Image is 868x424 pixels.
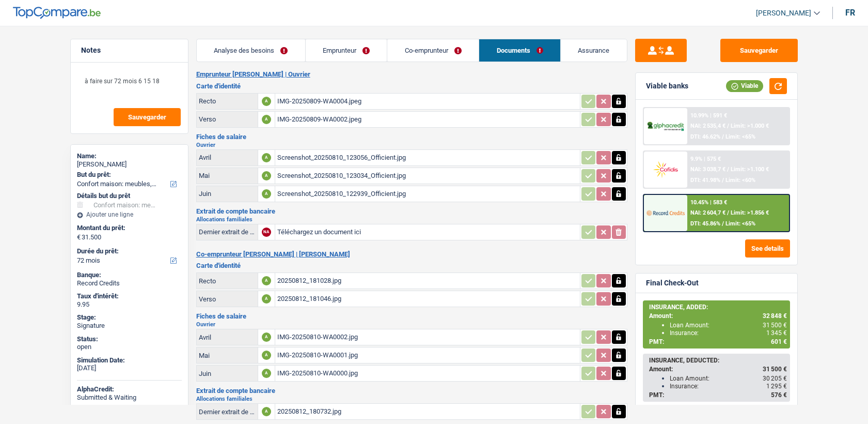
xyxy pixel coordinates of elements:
div: PMT: [649,391,787,399]
div: NA [262,228,271,237]
div: A [262,369,271,378]
div: fr [845,8,855,18]
div: Viable banks [646,82,688,90]
span: 601 € [771,338,787,345]
div: A [262,171,271,180]
span: Limit: >1.000 € [731,123,769,129]
div: 20250812_181028.jpg [277,273,578,289]
h3: Carte d'identité [196,262,627,269]
span: NAI: 2 535,4 € [690,123,725,129]
div: open [77,343,182,351]
div: IMG-20250809-WA0002.jpeg [277,112,578,127]
img: Cofidis [646,160,685,179]
div: Avril [199,334,256,341]
span: NAI: 3 038,7 € [690,166,725,173]
div: Signature [77,322,182,330]
div: Submitted & Waiting [77,393,182,402]
span: / [722,220,724,227]
span: / [727,123,729,129]
div: IMG-20250810-WA0002.jpg [277,329,578,345]
div: 10.45% | 583 € [690,199,727,206]
div: Insurance: [670,383,787,390]
div: IMG-20250810-WA0001.jpg [277,347,578,363]
a: Analyse des besoins [197,39,305,62]
div: Verso [199,115,256,123]
div: Dernier extrait de compte pour vos allocations familiales [199,228,256,236]
div: 9.95 [77,300,182,309]
span: Limit: >1.100 € [731,166,769,173]
label: Durée du prêt: [77,247,180,255]
button: See details [745,239,790,258]
div: Ajouter une ligne [77,211,182,218]
span: DTI: 41.98% [690,177,720,184]
div: Screenshot_20250810_123034_Officient.jpg [277,168,578,184]
span: Limit: <60% [725,177,755,184]
span: Limit: <65% [725,220,755,227]
div: Juin [199,190,256,198]
span: [PERSON_NAME] [756,9,811,18]
div: Mai [199,352,256,359]
label: But du prêt: [77,171,180,179]
label: Montant du prêt: [77,224,180,232]
h3: Extrait de compte bancaire [196,208,627,215]
div: 20250812_180732.jpg [277,404,578,419]
div: IMG-20250810-WA0000.jpg [277,366,578,381]
h2: Ouvrier [196,322,627,327]
div: IMG-20250809-WA0004.jpeg [277,94,578,109]
div: Détails but du prêt [77,192,182,200]
div: A [262,351,271,360]
span: 31 500 € [763,322,787,329]
div: [PERSON_NAME] [77,160,182,169]
h2: Ouvrier [196,142,627,148]
div: Juin [199,370,256,377]
span: 30 205 € [763,375,787,382]
div: Taux d'intérêt: [77,292,182,300]
div: A [262,153,271,162]
span: / [722,177,724,184]
div: Viable [726,80,763,92]
h3: Carte d'identité [196,83,627,89]
div: A [262,407,271,416]
img: Record Credits [646,203,685,222]
div: Loan Amount: [670,375,787,382]
div: Loan Amount: [670,322,787,329]
span: € [77,233,81,241]
div: A [262,332,271,342]
span: 576 € [771,391,787,399]
span: 32 848 € [763,312,787,320]
h2: Allocations familiales [196,217,627,222]
div: PMT: [649,338,787,345]
div: 20250812_181046.jpg [277,291,578,307]
div: [DATE] [77,364,182,372]
span: NAI: 2 604,7 € [690,209,725,216]
div: 9.9% | 575 € [690,156,721,162]
span: / [722,133,724,140]
img: TopCompare Logo [13,7,101,19]
h2: Allocations familiales [196,396,627,402]
div: Insurance: [670,329,787,337]
span: Sauvegarder [128,114,166,120]
a: Emprunteur [306,39,387,62]
h3: Extrait de compte bancaire [196,387,627,394]
span: / [727,209,729,216]
h2: Co-emprunteur [PERSON_NAME] | [PERSON_NAME] [196,250,627,259]
div: INSURANCE, ADDED: [649,304,787,311]
div: Final Check-Out [646,279,699,287]
h3: Fiches de salaire [196,133,627,140]
div: Screenshot_20250810_123056_Officient.jpg [277,150,578,165]
button: Sauvegarder [114,108,181,126]
div: Simulation Date: [77,356,182,365]
div: Screenshot_20250810_122939_Officient.jpg [277,186,578,202]
span: 1 345 € [766,329,787,337]
div: Recto [199,277,256,285]
div: Stage: [77,313,182,322]
div: A [262,294,271,304]
div: Dernier extrait de compte pour vos allocations familiales [199,408,256,416]
div: A [262,276,271,285]
div: 10.99% | 591 € [690,112,727,119]
a: Documents [479,39,560,62]
div: Amount: [649,312,787,320]
div: A [262,97,271,106]
div: AlphaCredit: [77,385,182,393]
h3: Fiches de salaire [196,313,627,320]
